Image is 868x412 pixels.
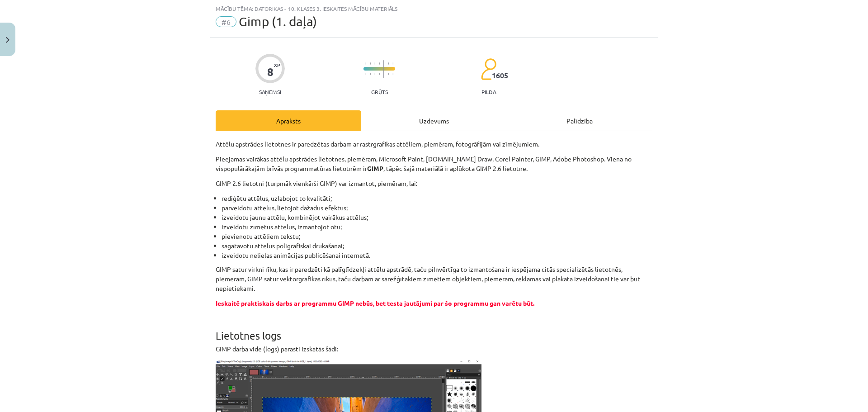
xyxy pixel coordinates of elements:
[216,344,652,354] p: GIMP darba vide (logs) parasti izskatās šādi:
[216,265,652,293] p: GIMP satur virkni rīku, kas ir paredzēti kā palīglīdzekļi attēlu apstrādē, taču pilnvērtīga to iz...
[367,164,383,172] strong: GIMP
[374,62,375,65] img: icon-short-line-57e1e144782c952c97e751825c79c345078a6d821885a25fce030b3d8c18986b.svg
[392,73,393,75] img: icon-short-line-57e1e144782c952c97e751825c79c345078a6d821885a25fce030b3d8c18986b.svg
[383,60,384,78] img: icon-long-line-d9ea69661e0d244f92f715978eff75569469978d946b2353a9bb055b3ed8787d.svg
[222,194,652,203] li: rediģētu attēlus, uzlabojot to kvalitāti;
[222,203,652,213] li: pārveidotu attēlus, lietojot dažādus efektus;
[222,251,652,260] li: izveidotu nelielas animācijas publicēšanai internetā.
[222,213,652,222] li: izveidotu jaunu attēlu, kombinējot vairākus attēlus;
[481,89,496,95] p: pilda
[216,154,652,173] p: Pieejamas vairākas attēlu apstrādes lietotnes, piemēram, Microsoft Paint, [DOMAIN_NAME] Draw, Cor...
[365,62,366,65] img: icon-short-line-57e1e144782c952c97e751825c79c345078a6d821885a25fce030b3d8c18986b.svg
[370,62,371,65] img: icon-short-line-57e1e144782c952c97e751825c79c345078a6d821885a25fce030b3d8c18986b.svg
[371,89,388,95] p: Grūts
[216,5,652,12] div: Mācību tēma: Datorikas - 10. klases 3. ieskaites mācību materiāls
[374,73,375,75] img: icon-short-line-57e1e144782c952c97e751825c79c345078a6d821885a25fce030b3d8c18986b.svg
[255,89,285,95] p: Saņemsi
[392,62,393,65] img: icon-short-line-57e1e144782c952c97e751825c79c345078a6d821885a25fce030b3d8c18986b.svg
[379,73,380,75] img: icon-short-line-57e1e144782c952c97e751825c79c345078a6d821885a25fce030b3d8c18986b.svg
[481,58,496,81] img: students-c634bb4e5e11cddfef0936a35e636f08e4e9abd3cc4e673bd6f9a4125e45ecb1.svg
[507,110,652,131] div: Palīdzība
[216,139,652,149] p: Attēlu apstrādes lietotnes ir paredzētas darbam ar rastrgrafikas attēliem, piemēram, fotogrāfijām...
[239,14,317,29] span: Gimp (1. daļa)
[274,62,280,67] span: XP
[379,62,380,65] img: icon-short-line-57e1e144782c952c97e751825c79c345078a6d821885a25fce030b3d8c18986b.svg
[370,73,371,75] img: icon-short-line-57e1e144782c952c97e751825c79c345078a6d821885a25fce030b3d8c18986b.svg
[388,62,389,65] img: icon-short-line-57e1e144782c952c97e751825c79c345078a6d821885a25fce030b3d8c18986b.svg
[492,71,508,80] span: 1605
[216,299,534,307] span: Ieskaitē praktiskais darbs ar programmu GIMP nebūs, bet testa jautājumi par šo programmu gan varē...
[222,222,652,232] li: izveidotu zīmētus attēlus, izmantojot otu;
[267,66,274,78] div: 8
[365,73,366,75] img: icon-short-line-57e1e144782c952c97e751825c79c345078a6d821885a25fce030b3d8c18986b.svg
[216,179,652,188] p: GIMP 2.6 lietotni (turpmāk vienkārši GIMP) var izmantot, piemēram, lai:
[216,110,361,131] div: Apraksts
[216,313,652,341] h1: Lietotnes logs
[222,241,652,251] li: sagatavotu attēlus poligrāfiskai drukāšanai;
[216,16,236,27] span: #6
[6,37,9,43] img: icon-close-lesson-0947bae3869378f0d4975bcd49f059093ad1ed9edebbc8119c70593378902aed.svg
[361,110,507,131] div: Uzdevums
[222,232,652,241] li: pievienotu attēliem tekstu;
[388,73,389,75] img: icon-short-line-57e1e144782c952c97e751825c79c345078a6d821885a25fce030b3d8c18986b.svg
